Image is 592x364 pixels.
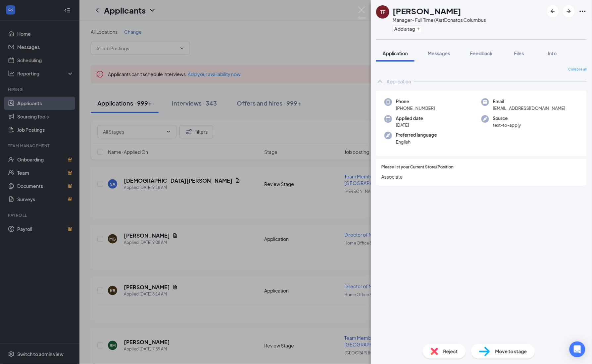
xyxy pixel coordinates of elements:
[393,17,486,23] div: Manager- Full Time (A) at Donatos Columbus
[396,115,423,122] span: Applied date
[443,348,458,355] span: Reject
[569,341,585,357] div: Open Intercom Messenger
[565,7,573,15] svg: ArrowRight
[563,5,575,17] button: ArrowRight
[417,27,420,31] svg: Plus
[396,139,437,145] span: English
[396,132,437,138] span: Preferred language
[381,173,581,180] span: Associate
[549,7,557,15] svg: ArrowLeftNew
[548,50,557,56] span: Info
[396,105,435,112] span: [PHONE_NUMBER]
[428,50,450,56] span: Messages
[396,98,435,105] span: Phone
[393,25,422,32] button: PlusAdd a tag
[380,9,385,15] div: TF
[493,98,566,105] span: Email
[493,115,521,122] span: Source
[568,67,587,72] span: Collapse all
[579,7,587,15] svg: Ellipses
[381,164,454,170] span: Please list your Current Store/Position
[376,77,384,85] svg: ChevronUp
[514,50,524,56] span: Files
[547,5,559,17] button: ArrowLeftNew
[393,5,461,17] h1: [PERSON_NAME]
[396,122,423,128] span: [DATE]
[495,348,527,355] span: Move to stage
[493,122,521,128] span: text-to-apply
[470,50,493,56] span: Feedback
[493,105,566,112] span: [EMAIL_ADDRESS][DOMAIN_NAME]
[383,50,408,56] span: Application
[387,78,411,85] div: Application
